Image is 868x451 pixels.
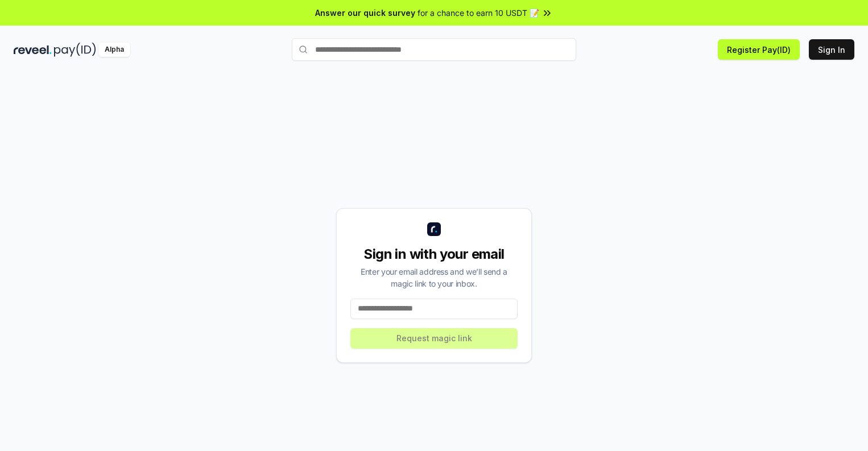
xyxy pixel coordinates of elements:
span: Answer our quick survey [315,7,415,19]
div: Enter your email address and we’ll send a magic link to your inbox. [350,266,518,289]
img: pay_id [54,43,96,57]
button: Register Pay(ID) [718,39,800,60]
button: Sign In [809,39,854,60]
div: Sign in with your email [350,245,518,263]
span: for a chance to earn 10 USDT 📝 [418,7,539,19]
img: reveel_dark [14,43,52,57]
img: logo_small [427,222,441,236]
div: Alpha [98,43,130,57]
